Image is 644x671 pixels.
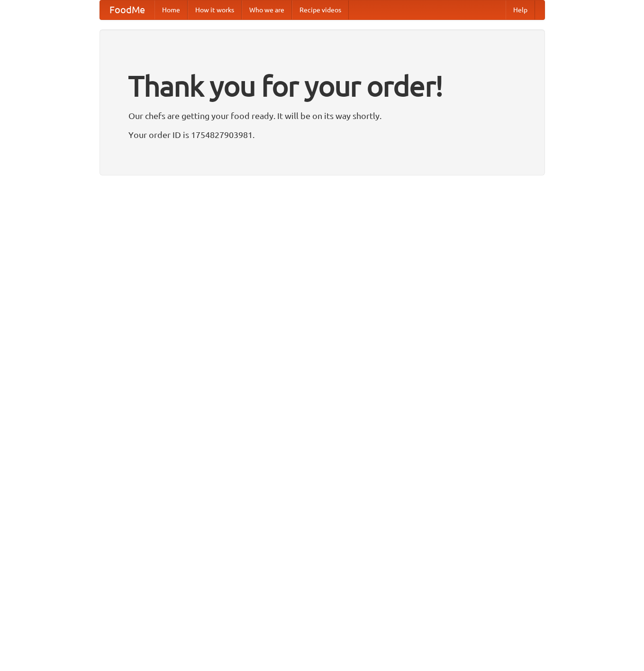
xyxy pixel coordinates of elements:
h1: Thank you for your order! [128,63,516,109]
a: How it works [188,0,242,19]
p: Our chefs are getting your food ready. It will be on its way shortly. [128,109,516,123]
a: Help [506,0,535,19]
a: Recipe videos [292,0,349,19]
a: Home [154,0,188,19]
a: Who we are [242,0,292,19]
a: FoodMe [100,0,154,19]
p: Your order ID is 1754827903981. [128,128,516,142]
